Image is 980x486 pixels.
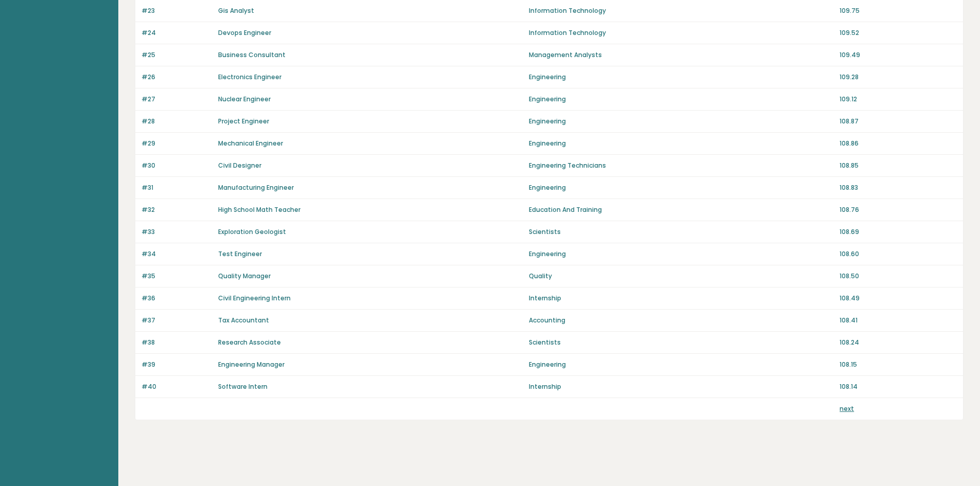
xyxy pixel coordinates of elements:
[529,139,833,148] p: Engineering
[840,50,957,60] p: 109.49
[218,28,271,37] a: Devops Engineer
[529,50,833,60] p: Management Analysts
[840,183,957,192] p: 108.83
[840,249,957,259] p: 108.60
[218,205,300,214] a: High School Math Teacher
[218,73,281,81] a: Electronics Engineer
[529,272,833,281] p: Quality
[840,294,957,303] p: 108.49
[840,28,957,38] p: 109.52
[840,161,957,170] p: 108.85
[218,360,284,369] a: Engineering Manager
[141,338,212,347] p: #38
[141,360,212,369] p: #39
[529,227,833,237] p: Scientists
[529,338,833,347] p: Scientists
[141,272,212,281] p: #35
[840,95,957,104] p: 109.12
[141,50,212,60] p: #25
[529,382,833,391] p: Internship
[529,6,833,15] p: Information Technology
[141,205,212,214] p: #32
[840,382,957,391] p: 108.14
[218,139,283,148] a: Mechanical Engineer
[218,249,262,258] a: Test Engineer
[840,205,957,214] p: 108.76
[529,117,833,126] p: Engineering
[529,73,833,82] p: Engineering
[141,139,212,148] p: #29
[141,183,212,192] p: #31
[529,205,833,214] p: Education And Training
[141,249,212,259] p: #34
[141,28,212,38] p: #24
[218,338,281,347] a: Research Associate
[218,6,254,15] a: Gis Analyst
[840,139,957,148] p: 108.86
[840,117,957,126] p: 108.87
[529,95,833,104] p: Engineering
[218,316,269,325] a: Tax Accountant
[218,227,286,236] a: Exploration Geologist
[529,294,833,303] p: Internship
[840,338,957,347] p: 108.24
[141,382,212,391] p: #40
[840,73,957,82] p: 109.28
[840,360,957,369] p: 108.15
[840,227,957,237] p: 108.69
[529,161,833,170] p: Engineering Technicians
[218,294,291,302] a: Civil Engineering Intern
[141,294,212,303] p: #36
[141,227,212,237] p: #33
[218,183,294,192] a: Manufacturing Engineer
[141,117,212,126] p: #28
[218,161,261,170] a: Civil Designer
[218,272,271,280] a: Quality Manager
[141,73,212,82] p: #26
[141,6,212,15] p: #23
[218,117,269,125] a: Project Engineer
[840,272,957,281] p: 108.50
[840,6,957,15] p: 109.75
[141,95,212,104] p: #27
[529,183,833,192] p: Engineering
[218,50,286,59] a: Business Consultant
[529,249,833,259] p: Engineering
[529,316,833,325] p: Accounting
[840,404,854,413] a: next
[840,316,957,325] p: 108.41
[218,95,271,103] a: Nuclear Engineer
[529,28,833,38] p: Information Technology
[218,382,268,391] a: Software Intern
[141,316,212,325] p: #37
[141,161,212,170] p: #30
[529,360,833,369] p: Engineering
